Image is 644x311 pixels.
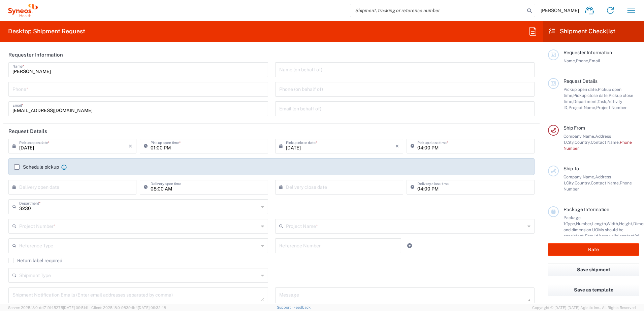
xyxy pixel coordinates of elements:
[592,221,607,226] span: Length,
[563,50,612,55] span: Requester Information
[619,221,633,226] span: Height,
[576,58,589,63] span: Phone,
[548,243,639,256] button: Rate
[563,58,576,63] span: Name,
[549,27,615,35] h2: Shipment Checklist
[566,180,575,185] span: City,
[277,305,294,309] a: Support
[563,87,598,92] span: Pickup open date,
[563,125,585,131] span: Ship From
[591,140,620,145] span: Contact Name,
[563,78,598,84] span: Request Details
[589,58,600,63] span: Email
[569,105,596,110] span: Project Name,
[573,93,609,98] span: Pickup close date,
[563,174,595,179] span: Company Name,
[138,306,166,310] span: [DATE] 09:32:48
[563,134,595,139] span: Company Name,
[63,306,88,310] span: [DATE] 09:51:11
[573,99,598,104] span: Department,
[350,4,525,17] input: Shipment, tracking or reference number
[91,306,166,310] span: Client: 2025.18.0-9839db4
[532,305,636,311] span: Copyright © [DATE]-[DATE] Agistix Inc., All Rights Reserved
[8,27,85,35] h2: Desktop Shipment Request
[575,180,591,185] span: Country,
[596,105,627,110] span: Project Number
[405,241,414,250] a: Add Reference
[563,166,579,171] span: Ship To
[395,141,399,151] i: ×
[541,7,579,13] span: [PERSON_NAME]
[576,221,592,226] span: Number,
[8,258,62,263] label: Return label required
[585,233,639,238] span: Should have valid content(s)
[575,140,591,145] span: Country,
[566,140,575,145] span: City,
[293,305,311,309] a: Feedback
[563,215,581,226] span: Package 1:
[14,164,59,170] label: Schedule pickup
[598,99,607,104] span: Task,
[607,221,619,226] span: Width,
[8,306,88,310] span: Server: 2025.18.0-dd719145275
[8,51,63,58] h2: Requester Information
[548,284,639,296] button: Save as template
[591,180,620,185] span: Contact Name,
[566,221,576,226] span: Type,
[129,141,132,151] i: ×
[548,264,639,276] button: Save shipment
[563,207,609,212] span: Package Information
[8,128,47,135] h2: Request Details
